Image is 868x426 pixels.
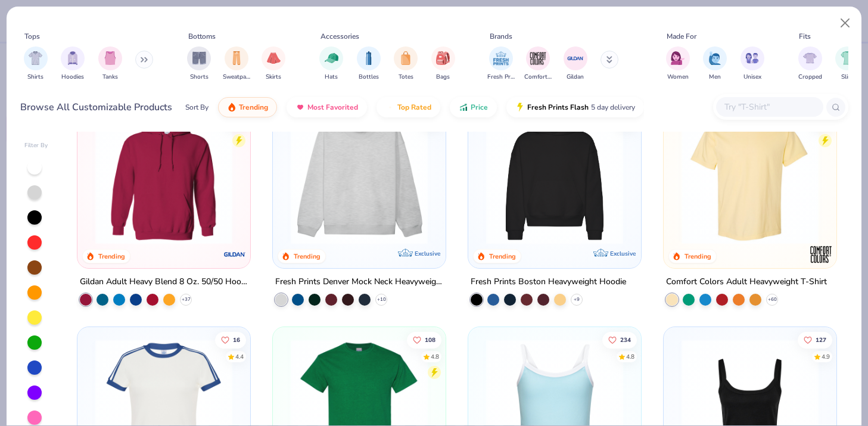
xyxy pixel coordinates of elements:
span: 16 [233,337,240,343]
span: 5 day delivery [591,101,635,114]
div: filter for Men [703,46,727,82]
button: filter button [223,46,250,82]
span: Fresh Prints [487,73,515,82]
img: Bottles Image [362,51,375,65]
div: 4.8 [626,352,634,361]
img: Fresh Prints Image [492,49,510,67]
button: filter button [98,46,122,82]
span: Shorts [190,73,209,82]
div: Filter By [24,141,48,150]
img: Shorts Image [192,51,206,65]
div: Gildan Adult Heavy Blend 8 Oz. 50/50 Hooded Sweatshirt [80,275,248,290]
img: Shirts Image [29,51,42,65]
img: Cropped Image [803,51,817,65]
button: Most Favorited [287,97,367,117]
div: Accessories [321,31,359,42]
img: Sweatpants Image [230,51,243,65]
button: filter button [835,46,859,82]
img: Men Image [708,51,721,65]
button: filter button [187,46,211,82]
img: TopRated.gif [385,102,395,112]
div: Brands [490,31,512,42]
span: Slim [841,73,853,82]
button: filter button [357,46,381,82]
img: Tanks Image [104,51,117,65]
div: Browse All Customizable Products [20,100,172,114]
img: Women Image [671,51,685,65]
button: filter button [487,46,515,82]
button: Like [602,331,637,348]
span: Shirts [27,73,43,82]
img: Hats Image [325,51,338,65]
div: Bottoms [188,31,216,42]
div: filter for Totes [394,46,418,82]
img: Skirts Image [267,51,281,65]
button: filter button [524,46,552,82]
div: 4.8 [431,352,439,361]
div: filter for Slim [835,46,859,82]
button: Like [798,331,832,348]
div: filter for Comfort Colors [524,46,552,82]
span: + 9 [574,296,580,303]
button: filter button [394,46,418,82]
button: Like [215,331,246,348]
button: Top Rated [377,97,440,117]
img: flash.gif [515,102,525,112]
button: Fresh Prints Flash5 day delivery [506,97,644,117]
img: Gildan logo [223,242,247,266]
div: filter for Hoodies [61,46,85,82]
img: Totes Image [399,51,412,65]
span: + 60 [768,296,777,303]
div: filter for Fresh Prints [487,46,515,82]
span: Skirts [266,73,281,82]
div: 4.4 [235,352,244,361]
div: filter for Shorts [187,46,211,82]
button: filter button [666,46,690,82]
img: Unisex Image [745,51,759,65]
img: Bags Image [436,51,449,65]
div: filter for Bottles [357,46,381,82]
button: Like [407,331,441,348]
div: Fresh Prints Boston Heavyweight Hoodie [471,275,626,290]
div: Fits [799,31,811,42]
button: filter button [703,46,727,82]
img: Hoodies Image [66,51,79,65]
div: filter for Tanks [98,46,122,82]
span: Sweatpants [223,73,250,82]
span: 127 [816,337,826,343]
span: Bags [436,73,450,82]
span: + 37 [182,296,191,303]
span: Comfort Colors [524,73,552,82]
div: filter for Cropped [798,46,822,82]
span: Exclusive [610,250,636,257]
button: filter button [431,46,455,82]
img: f5d85501-0dbb-4ee4-b115-c08fa3845d83 [285,107,434,244]
div: filter for Unisex [741,46,764,82]
span: 234 [620,337,631,343]
input: Try "T-Shirt" [723,100,815,114]
div: Sort By [185,102,209,113]
span: Price [471,102,488,112]
div: Tops [24,31,40,42]
div: filter for Bags [431,46,455,82]
span: Hoodies [61,73,84,82]
div: filter for Sweatpants [223,46,250,82]
span: Cropped [798,73,822,82]
img: 91acfc32-fd48-4d6b-bdad-a4c1a30ac3fc [480,107,629,244]
div: Fresh Prints Denver Mock Neck Heavyweight Sweatshirt [275,275,443,290]
button: filter button [24,46,48,82]
button: filter button [61,46,85,82]
div: filter for Gildan [564,46,587,82]
button: Close [834,12,857,35]
div: 4.9 [822,352,830,361]
div: Made For [667,31,696,42]
span: Top Rated [397,102,431,112]
span: + 10 [377,296,386,303]
img: trending.gif [227,102,237,112]
img: most_fav.gif [295,102,305,112]
button: Price [450,97,497,117]
span: Most Favorited [307,102,358,112]
img: Slim Image [841,51,854,65]
span: Women [667,73,689,82]
img: 01756b78-01f6-4cc6-8d8a-3c30c1a0c8ac [89,107,238,244]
